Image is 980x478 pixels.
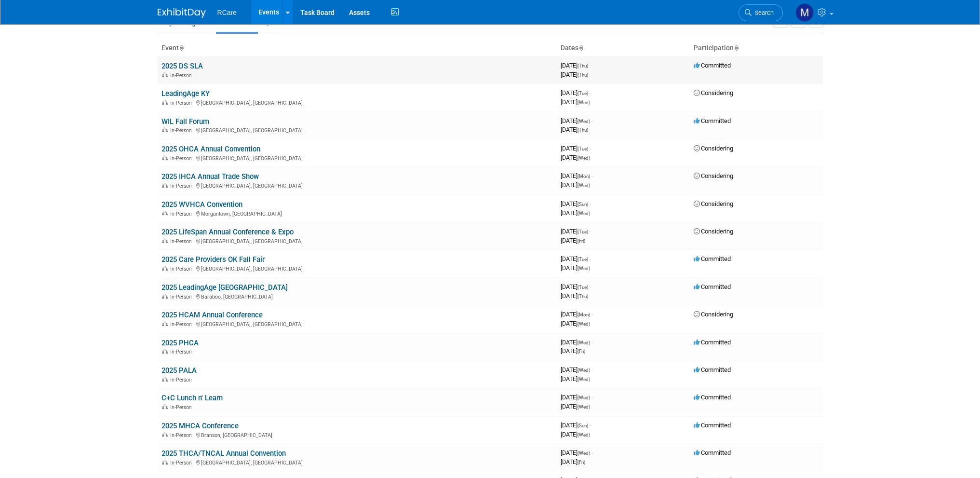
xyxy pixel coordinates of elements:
[694,311,733,318] span: Considering
[577,451,590,456] span: (Wed)
[590,89,591,96] span: -
[162,238,168,243] img: In-Person Event
[577,211,590,216] span: (Wed)
[738,4,783,21] a: Search
[694,172,733,179] span: Considering
[170,432,195,438] span: In-Person
[577,91,588,96] span: (Tue)
[577,72,588,78] span: (Thu)
[577,285,588,290] span: (Tue)
[161,283,288,292] a: 2025 LeadingAge [GEOGRAPHIC_DATA]
[161,117,209,126] a: WIL Fall Forum
[577,395,590,400] span: (Wed)
[577,460,585,465] span: (Fri)
[577,312,590,317] span: (Mon)
[561,311,593,318] span: [DATE]
[161,264,553,272] div: [GEOGRAPHIC_DATA], [GEOGRAPHIC_DATA]
[161,200,242,209] a: 2025 WVHCA Convention
[561,366,593,373] span: [DATE]
[161,154,553,162] div: [GEOGRAPHIC_DATA], [GEOGRAPHIC_DATA]
[162,127,168,132] img: In-Person Event
[561,283,591,290] span: [DATE]
[577,423,588,428] span: (Sun)
[561,145,591,152] span: [DATE]
[161,311,263,319] a: 2025 HCAM Annual Conference
[170,321,195,328] span: In-Person
[561,154,590,161] span: [DATE]
[170,266,195,272] span: In-Person
[577,63,588,68] span: (Thu)
[162,377,168,382] img: In-Person Event
[170,127,195,134] span: In-Person
[577,266,590,271] span: (Wed)
[162,432,168,437] img: In-Person Event
[162,211,168,216] img: In-Person Event
[561,431,590,438] span: [DATE]
[561,458,585,465] span: [DATE]
[170,100,195,106] span: In-Person
[161,431,553,438] div: Branson, [GEOGRAPHIC_DATA]
[590,62,591,69] span: -
[577,183,590,188] span: (Wed)
[170,294,195,300] span: In-Person
[577,294,588,299] span: (Thu)
[561,228,591,235] span: [DATE]
[161,228,294,236] a: 2025 LifeSpan Annual Conference & Expo
[170,349,195,355] span: In-Person
[694,145,733,152] span: Considering
[161,89,210,98] a: LeadingAge KY
[561,347,585,355] span: [DATE]
[577,340,590,345] span: (Wed)
[162,100,168,105] img: In-Person Event
[561,200,591,207] span: [DATE]
[170,72,195,79] span: In-Person
[577,100,590,105] span: (Wed)
[162,294,168,299] img: In-Person Event
[690,40,823,56] th: Participation
[577,146,588,151] span: (Tue)
[591,311,593,318] span: -
[561,320,590,327] span: [DATE]
[694,117,731,124] span: Committed
[561,339,593,346] span: [DATE]
[694,283,731,290] span: Committed
[170,377,195,383] span: In-Person
[158,40,557,56] th: Event
[577,238,585,244] span: (Fri)
[161,449,286,458] a: 2025 THCA/TNCAL Annual Convention
[170,211,195,217] span: In-Person
[591,117,593,124] span: -
[161,458,553,466] div: [GEOGRAPHIC_DATA], [GEOGRAPHIC_DATA]
[561,126,588,133] span: [DATE]
[577,155,590,161] span: (Wed)
[561,292,588,300] span: [DATE]
[694,339,731,346] span: Committed
[577,119,590,124] span: (Wed)
[170,183,195,189] span: In-Person
[557,40,690,56] th: Dates
[694,394,731,401] span: Committed
[561,375,590,382] span: [DATE]
[161,172,259,181] a: 2025 IHCA Annual Trade Show
[590,228,591,235] span: -
[591,449,593,456] span: -
[577,377,590,382] span: (Wed)
[561,209,590,217] span: [DATE]
[162,183,168,188] img: In-Person Event
[161,209,553,217] div: Morgantown, [GEOGRAPHIC_DATA]
[577,321,590,327] span: (Wed)
[161,145,260,153] a: 2025 OHCA Annual Convention
[161,339,199,347] a: 2025 PHCA
[161,292,553,300] div: Baraboo, [GEOGRAPHIC_DATA]
[170,460,195,466] span: In-Person
[161,366,197,375] a: 2025 PALA
[694,422,731,429] span: Committed
[752,9,774,16] span: Search
[795,3,814,22] img: Mike Andolina
[158,8,206,18] img: ExhibitDay
[694,449,731,456] span: Committed
[161,126,553,134] div: [GEOGRAPHIC_DATA], [GEOGRAPHIC_DATA]
[161,255,265,264] a: 2025 Care Providers OK Fall Fair
[162,321,168,326] img: In-Person Event
[590,283,591,290] span: -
